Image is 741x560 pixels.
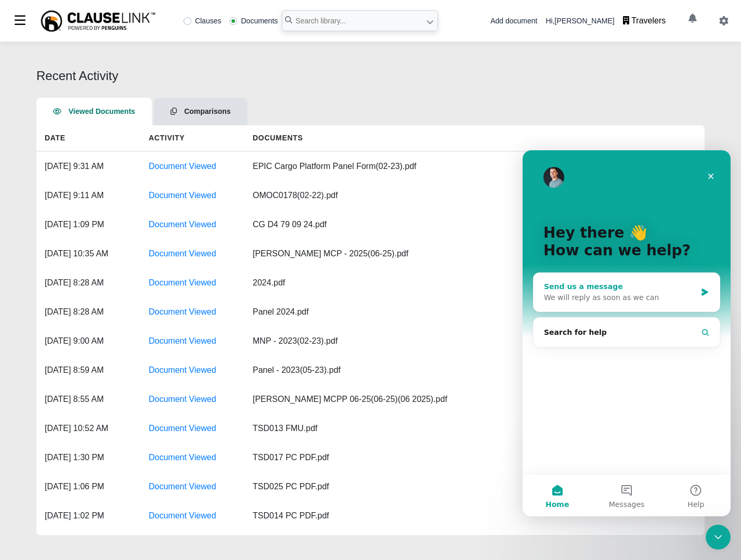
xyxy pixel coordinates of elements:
[244,152,452,181] div: EPIC Cargo Platform Panel Form(02-23).pdf
[706,525,731,550] iframe: Intercom live chat
[149,249,216,258] a: Document Viewed
[149,366,216,374] a: Document Viewed
[184,107,230,115] span: Comparisons
[36,297,140,327] div: [DATE] 8:28 AM
[149,336,216,345] a: Document Viewed
[244,297,452,327] div: Panel 2024.pdf
[36,327,140,356] div: [DATE] 9:00 AM
[184,17,222,24] label: Clauses
[244,356,452,385] div: Panel - 2023(05-23).pdf
[36,239,140,268] div: [DATE] 10:35 AM
[36,152,140,181] div: [DATE] 9:31 AM
[69,107,135,115] span: Viewed Documents
[36,268,140,297] div: [DATE] 8:28 AM
[149,191,216,200] a: Document Viewed
[244,181,452,210] div: OMOC0178(02-22).pdf
[36,181,140,210] div: [DATE] 9:11 AM
[244,327,452,356] div: MNP - 2023(02-23).pdf
[36,530,140,559] div: [DATE] 1:02 PM
[244,125,452,151] h5: Documents
[36,356,140,385] div: [DATE] 8:59 AM
[244,239,452,268] div: [PERSON_NAME] MCP - 2025(06-25).pdf
[36,443,140,472] div: [DATE] 1:30 PM
[244,268,452,297] div: 2024.pdf
[244,501,452,530] div: TSD014 PC PDF.pdf
[40,9,157,33] img: ClauseLink
[244,385,456,414] div: [PERSON_NAME] MCPP 06-25(06-25)(06 2025).pdf
[36,67,705,85] div: Recent Activity
[36,125,140,151] h5: Date
[36,472,140,501] div: [DATE] 1:06 PM
[615,10,674,31] button: Travelers
[631,15,666,27] div: Travelers
[545,10,674,31] div: Hi, [PERSON_NAME]
[523,150,731,516] iframe: Intercom live chat
[244,443,452,472] div: TSD017 PC PDF.pdf
[36,385,140,414] div: [DATE] 8:55 AM
[244,472,452,501] div: TSD025 PC PDF.pdf
[244,414,452,443] div: TSD013 FMU.pdf
[149,307,216,316] a: Document Viewed
[36,210,140,239] div: [DATE] 1:09 PM
[149,424,216,433] a: Document Viewed
[244,530,452,559] div: TSD014 W.pdf
[149,278,216,287] a: Document Viewed
[149,511,216,520] a: Document Viewed
[244,210,452,239] div: CG D4 79 09 24.pdf
[140,125,244,151] h5: Activity
[229,17,278,24] label: Documents
[149,453,216,462] a: Document Viewed
[490,16,537,27] div: Add document
[149,162,216,171] a: Document Viewed
[36,414,140,443] div: [DATE] 10:52 AM
[149,220,216,229] a: Document Viewed
[149,395,216,403] a: Document Viewed
[282,10,438,31] input: Search library...
[36,501,140,530] div: [DATE] 1:02 PM
[149,482,216,491] a: Document Viewed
